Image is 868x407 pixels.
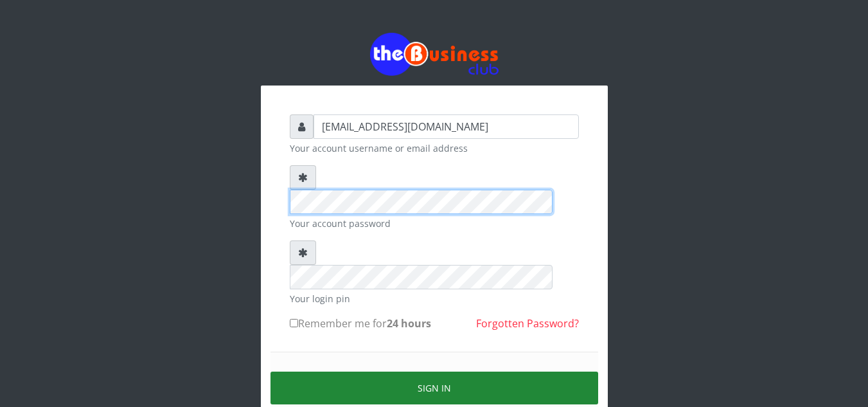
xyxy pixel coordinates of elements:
a: Forgotten Password? [476,316,579,330]
b: 24 hours [387,316,431,330]
input: Username or email address [314,114,579,139]
small: Your account username or email address [290,141,579,155]
button: Sign in [270,372,598,404]
input: Remember me for24 hours [290,319,298,327]
small: Your account password [290,217,579,230]
small: Your login pin [290,292,579,305]
label: Remember me for [290,316,431,331]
